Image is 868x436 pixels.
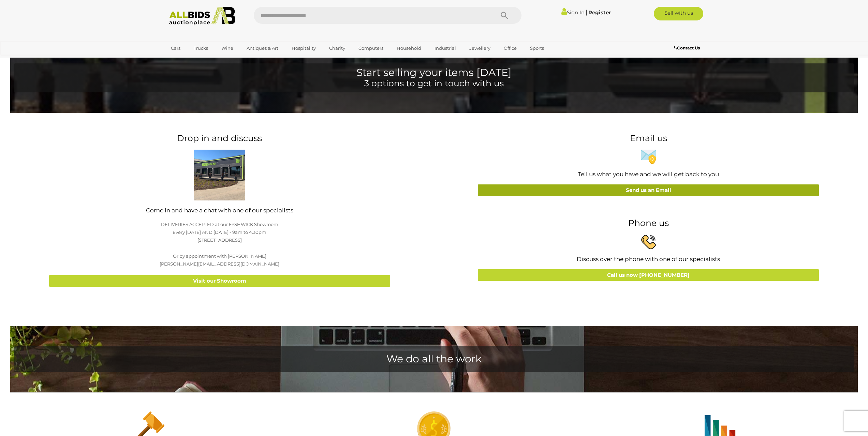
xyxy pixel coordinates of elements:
[430,43,460,54] a: Industrial
[354,43,388,54] a: Computers
[588,9,611,16] a: Register
[17,67,851,78] h1: Start selling your items [DATE]
[478,184,819,196] a: Send us an Email
[654,7,703,20] a: Sell with us
[325,43,350,54] a: Charity
[641,150,656,164] img: email-secure-384x380.jpg
[165,7,239,26] img: Allbids.com.au
[20,207,419,214] h4: Come in and have a chat with one of our specialists
[20,134,419,143] h2: Drop in and discuss
[17,79,851,88] h2: 3 options to get in touch with us
[674,45,700,50] b: Contact Us
[49,275,390,287] a: Visit our Showroom
[166,54,224,65] a: [GEOGRAPHIC_DATA]
[450,134,848,143] h2: Email us
[14,221,426,268] p: DELIVERIES ACCEPTED at our FYSHWICK Showroom Every [DATE] AND [DATE] - 9am to 4.30pm [STREET_ADDR...
[450,171,848,178] h4: Tell us what you have and we will get back to you
[166,43,185,54] a: Cars
[450,256,848,262] h4: Discuss over the phone with one of our specialists
[641,235,656,250] img: phone-384x380.jpg
[465,43,495,54] a: Jewellery
[526,43,548,54] a: Sports
[194,150,245,200] img: allbids-frontview-384x380.jpg
[674,44,702,52] a: Contact Us
[287,43,320,54] a: Hospitality
[478,269,819,281] a: Call us now [PHONE_NUMBER]
[217,43,238,54] a: Wine
[242,43,283,54] a: Antiques & Art
[450,219,848,228] h2: Phone us
[392,43,426,54] a: Household
[561,9,585,16] a: Sign In
[17,350,851,368] h1: We do all the work
[499,43,521,54] a: Office
[487,7,521,24] button: Search
[189,43,212,54] a: Trucks
[586,9,587,16] span: |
